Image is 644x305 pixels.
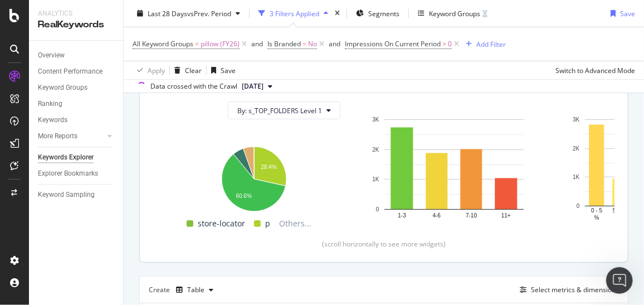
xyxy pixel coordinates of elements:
button: Keyword Groups [413,4,492,22]
text: % [594,215,599,221]
div: Overview [38,50,65,61]
code: \w [26,42,36,51]
a: Overview [38,50,115,61]
text: 2K [573,146,580,152]
button: Save [606,4,635,22]
text: 28.4% [261,164,276,171]
text: 4-6 [433,213,441,219]
li: - matches anything but a word character [26,65,205,76]
span: Segments [368,8,399,18]
div: Keyword Groups [429,8,480,18]
div: 3 Filters Applied [270,8,319,18]
div: Apply [148,65,165,75]
a: Keywords Explorer [38,152,115,163]
div: Data crossed with the Crawl [150,81,237,91]
div: and [329,39,340,49]
span: Last 28 Days [148,8,187,18]
button: Apply [133,61,165,79]
button: Save [207,61,236,79]
button: and [251,38,263,49]
li: - matches anything but whitespace [26,92,205,103]
div: and [251,39,263,49]
span: vs Prev. Period [187,8,231,18]
text: 1-3 [398,213,406,219]
div: Keywords Explorer [38,152,94,163]
span: > [442,39,446,49]
button: Emoji picker [17,220,26,229]
span: All Keyword Groups [133,39,193,49]
text: 3K [573,117,580,123]
button: Table [172,281,218,299]
div: Keywords [38,114,67,126]
div: Save [620,8,635,18]
span: = [195,39,199,49]
text: 5 - 10 [613,208,627,214]
a: Explorer Bookmarks [38,168,115,180]
a: Content Performance [38,66,115,78]
a: Keyword Sampling [38,189,115,201]
button: and [329,38,340,49]
text: 7-10 [466,213,477,219]
text: 3K [372,117,379,123]
code: x|y [26,175,40,183]
span: Is Branded [267,39,301,49]
button: Home [194,4,216,26]
code: \W [26,66,36,75]
div: Save [221,65,236,75]
text: 0 [376,206,379,212]
div: Add Filter [476,39,506,49]
div: Analytics [38,9,114,18]
button: [DATE] [237,80,277,93]
a: Keywords [38,114,115,126]
button: Upload attachment [53,220,62,229]
button: Select metrics & dimensions [515,283,619,297]
a: More Reports [38,130,104,142]
span: store-locator [198,217,245,230]
img: Profile image for Customer Support [32,6,50,24]
button: 3 Filters Applied [254,4,333,22]
div: RealKeywords [38,18,114,31]
li: - matches anything but a digit [26,29,205,40]
li: - matches a 'word' character (letter, digit, or underscore) [26,42,205,62]
button: Gif picker [35,220,44,229]
div: More Reports [38,130,77,142]
button: Segments [352,4,404,22]
text: 0 - 5 [591,208,602,214]
div: Explorer Bookmarks [38,168,98,180]
li: - matches x or y (prefers x) [26,174,205,185]
span: By: s_TOP_FOLDERS Level 1 [237,106,322,115]
span: No [308,36,317,52]
svg: A chart. [367,114,541,226]
div: Table [187,287,204,293]
div: Switch to Advanced Mode [555,65,635,75]
li: - matches x, y, or z [26,124,205,135]
div: Keyword Groups [38,82,87,94]
code: [x-z] [26,138,50,147]
code: \D [26,30,36,38]
span: 2025 Aug. 4th [242,81,264,91]
span: Others... [275,217,316,230]
text: 60.6% [236,193,251,199]
code: [xyz] [26,125,50,134]
textarea: Message… [9,196,213,215]
button: Add Filter [461,37,506,51]
a: Ranking [38,98,115,110]
li: - matches whitespace character [26,79,205,89]
span: 0 [448,36,452,52]
button: By: s_TOP_FOLDERS Level 1 [228,101,340,119]
span: Impressions On Current Period [345,39,441,49]
svg: A chart. [167,141,340,213]
div: Select metrics & dimensions [531,285,619,294]
code: \S [26,93,36,101]
h1: Customer Support [54,11,134,19]
span: pillow (FY26) [201,36,240,52]
text: 2K [372,147,379,153]
code: \s [26,79,36,88]
button: Clear [170,61,202,79]
div: Content Performance [38,66,103,78]
text: 1K [372,177,379,183]
div: times [333,8,342,19]
span: = [303,39,306,49]
text: 1K [573,175,580,181]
